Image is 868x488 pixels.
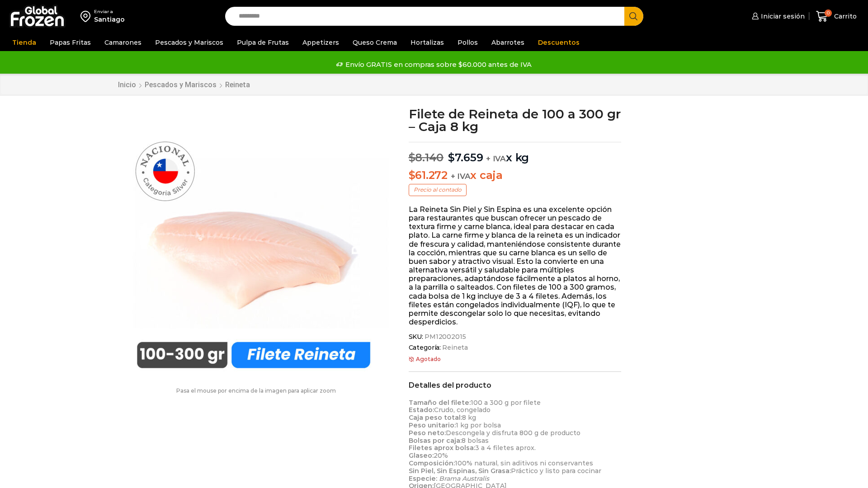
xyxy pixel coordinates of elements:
[225,80,250,89] a: Reineta
[118,80,250,89] nav: Breadcrumb
[533,34,584,51] a: Descuentos
[409,421,456,429] strong: Peso unitario:
[423,333,466,341] span: PM12002015
[409,108,622,133] h1: Filete de Reineta de 100 a 300 gr – Caja 8 kg
[439,474,489,483] em: Brama Australis
[409,151,444,164] bdi: 8.140
[118,80,137,89] a: Inicio
[232,34,293,51] a: Pulpa de Frutas
[348,34,401,51] a: Queso Crema
[409,406,434,414] strong: Estado:
[814,6,859,27] a: 0 Carrito
[409,344,622,352] span: Categoría:
[409,184,467,196] p: Precio al contado
[409,151,415,164] span: $
[409,169,415,182] span: $
[409,413,462,422] strong: Caja peso total:
[487,34,529,51] a: Abarrotes
[448,151,455,164] span: $
[832,12,857,21] span: Carrito
[409,169,622,182] p: x caja
[453,34,482,51] a: Pollos
[486,154,506,163] span: + IVA
[409,429,446,437] strong: Peso neto:
[94,15,125,24] div: Santiago
[825,9,832,17] span: 0
[45,34,95,51] a: Papas Fritas
[100,34,146,51] a: Camarones
[298,34,344,51] a: Appetizers
[624,7,643,26] button: Search button
[451,172,471,181] span: + IVA
[409,169,448,182] bdi: 61.272
[409,399,471,407] strong: Tamaño del filete:
[151,34,228,51] a: Pescados y Mariscos
[409,451,434,460] strong: Glaseo:
[118,108,389,379] img: filete-reineta
[80,9,94,24] img: address-field-icon.svg
[409,205,622,327] p: La Reineta Sin Piel y Sin Espina es una excelente opción para restaurantes que buscan ofrecer un ...
[409,381,622,389] h2: Detalles del producto
[144,80,217,89] a: Pescados y Mariscos
[441,344,468,352] a: Reineta
[406,34,448,51] a: Hortalizas
[409,333,622,341] span: SKU:
[409,474,437,483] strong: Especie:
[750,7,805,25] a: Iniciar sesión
[118,388,395,394] p: Pasa el mouse por encima de la imagen para aplicar zoom
[409,142,622,164] p: x kg
[409,436,462,445] strong: Bolsas por caja:
[409,459,455,467] strong: Composición:
[409,356,622,362] p: Agotado
[409,467,511,475] strong: Sin Piel, Sin Espinas, Sin Grasa:
[94,9,125,15] div: Enviar a
[409,444,475,452] strong: Filetes aprox bolsa:
[8,34,41,51] a: Tienda
[448,151,483,164] bdi: 7.659
[759,12,805,21] span: Iniciar sesión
